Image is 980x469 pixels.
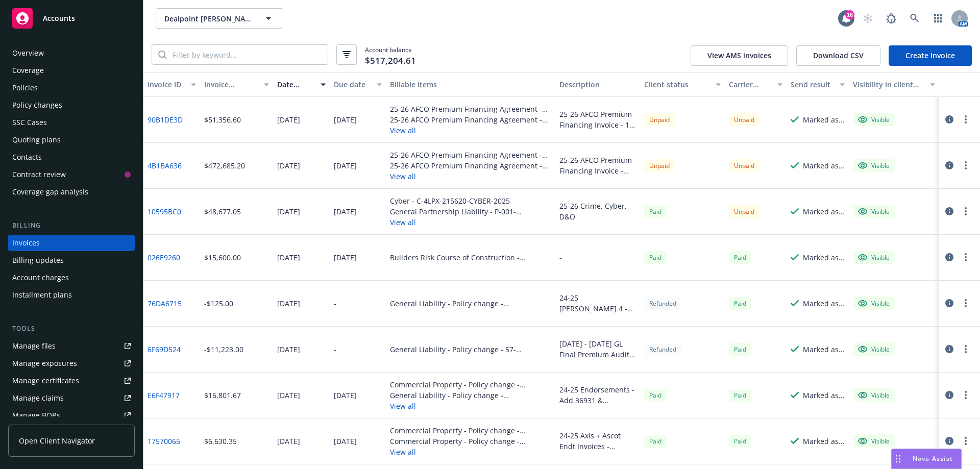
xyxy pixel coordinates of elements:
span: Paid [644,251,667,264]
div: Unpaid [644,159,675,172]
div: [DATE] [277,206,300,217]
button: Dealpoint [PERSON_NAME], LLC [156,8,283,29]
button: Invoice ID [143,72,200,97]
a: Overview [8,45,135,61]
div: 24-25 [PERSON_NAME] 4 - Remove [STREET_ADDRESS] [559,292,636,314]
div: Visibility in client dash [853,79,924,90]
div: Marked as sent [803,160,845,171]
div: [DATE] [277,252,300,263]
div: [DATE] [277,436,300,447]
div: Invoice amount [204,79,258,90]
button: Description [555,72,640,97]
a: Contacts [8,149,135,165]
div: General Liability - Policy change - 57-CESOF9245 [390,344,551,355]
a: Create Invoice [889,45,972,66]
a: Account charges [8,269,135,286]
span: Paid [729,343,751,356]
a: Policies [8,80,135,96]
button: Carrier status [725,72,787,97]
span: Manage exposures [8,355,135,372]
div: Visible [858,299,890,308]
div: $6,630.35 [204,436,237,447]
div: Paid [729,297,751,310]
a: Manage claims [8,390,135,406]
div: Unpaid [644,113,675,126]
a: Report a Bug [881,8,901,29]
div: $472,685.20 [204,160,245,171]
a: E6F47917 [148,390,180,401]
div: Coverage [12,62,44,79]
button: Billable items [386,72,555,97]
svg: Search [158,51,166,59]
a: 4B1BA636 [148,160,182,171]
div: Builders Risk Course of Construction - [GEOGRAPHIC_DATA] Horizontal BR Binder - IM0142825 [390,252,551,263]
div: $51,356.60 [204,114,241,125]
a: SSC Cases [8,114,135,131]
div: 25-26 AFCO Premium Financing Agreement - Installment 1 [390,104,551,114]
span: Paid [644,389,667,402]
a: Manage files [8,338,135,354]
div: Quoting plans [12,132,61,148]
a: Invoices [8,235,135,251]
div: Contacts [12,149,42,165]
div: 25-26 AFCO Premium Financing Agreement - Down payment [390,150,551,160]
a: Installment plans [8,287,135,303]
div: Unpaid [729,159,759,172]
div: - [334,344,336,355]
span: Dealpoint [PERSON_NAME], LLC [164,13,253,24]
div: Manage files [12,338,56,354]
div: - [559,252,562,263]
a: 026E9260 [148,252,180,263]
div: Refunded [644,343,681,356]
div: Manage exposures [12,355,77,372]
div: Marked as sent [803,390,845,401]
button: Due date [330,72,386,97]
div: [DATE] [277,114,300,125]
div: [DATE] [334,160,357,171]
div: -$11,223.00 [204,344,243,355]
div: $16,801.67 [204,390,241,401]
button: View all [390,171,551,182]
span: Nova Assist [913,454,953,463]
div: [DATE] [277,344,300,355]
div: Visible [858,115,890,124]
div: Coverage gap analysis [12,184,88,200]
div: Visible [858,253,890,262]
div: $15,600.00 [204,252,241,263]
span: Paid [729,435,751,448]
div: Paid [644,435,667,448]
div: Marked as sent [803,206,845,217]
div: Manage BORs [12,407,60,424]
div: 25-26 AFCO Premium Financing Agreement - Installment 1 [390,114,551,125]
div: Visible [858,344,890,354]
button: View all [390,447,551,457]
a: Quoting plans [8,132,135,148]
div: [DATE] [277,390,300,401]
div: Send result [791,79,834,90]
div: Policies [12,80,38,96]
input: Filter by keyword... [166,45,328,64]
button: Download CSV [796,45,880,66]
a: 6F69D524 [148,344,181,355]
a: Contract review [8,166,135,183]
a: Search [904,8,925,29]
button: Nova Assist [891,449,962,469]
a: Policy changes [8,97,135,113]
div: Tools [8,324,135,334]
div: Visible [858,390,890,400]
div: 25-26 AFCO Premium Financing Agreement - Down payment [390,160,551,171]
button: Client status [640,72,725,97]
a: 17570065 [148,436,180,447]
div: Commercial Property - Policy change - ECF674293-24 [390,379,551,390]
div: Billable items [390,79,551,90]
div: Paid [644,205,667,218]
div: Commercial Property - Policy change - ECF674293-24 [390,425,551,436]
a: Switch app [928,8,948,29]
div: Invoices [12,235,40,251]
a: Accounts [8,4,135,33]
button: View AMS invoices [691,45,788,66]
div: Cyber - C-4LPX-215620-CYBER-2025 [390,195,551,206]
div: Marked as sent [803,436,845,447]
